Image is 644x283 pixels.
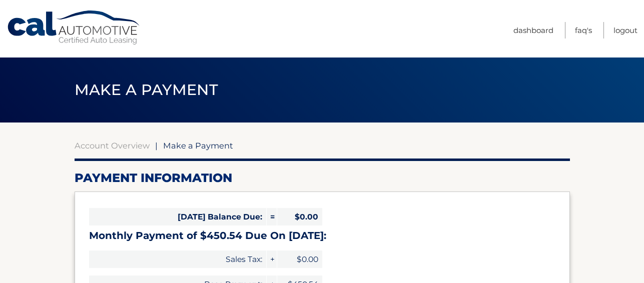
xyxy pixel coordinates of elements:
[89,229,555,242] h3: Monthly Payment of $450.54 Due On [DATE]:
[613,22,637,38] a: Logout
[75,80,218,99] span: Make a Payment
[575,22,592,38] a: FAQ's
[89,208,266,225] span: [DATE] Balance Due:
[75,140,150,150] a: Account Overview
[277,250,322,268] span: $0.00
[277,208,322,225] span: $0.00
[155,140,158,150] span: |
[267,208,277,225] span: =
[75,170,570,185] h2: Payment Information
[7,10,142,45] a: Cal Automotive
[267,250,277,268] span: +
[163,140,233,150] span: Make a Payment
[513,22,553,38] a: Dashboard
[89,250,266,268] span: Sales Tax:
